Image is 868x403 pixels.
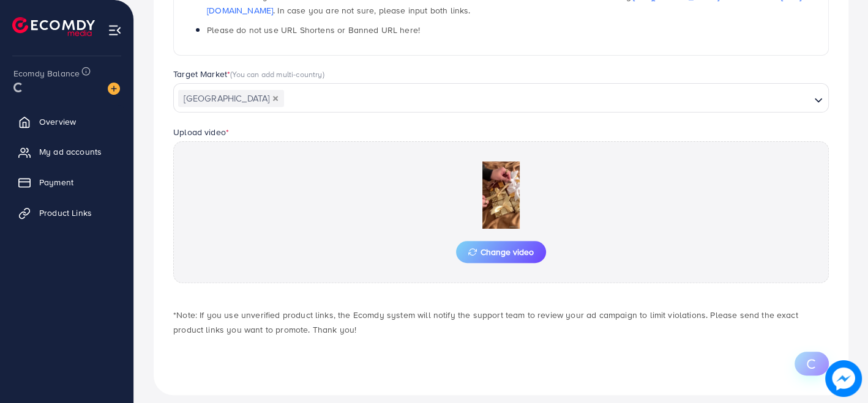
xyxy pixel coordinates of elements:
a: Overview [9,109,124,134]
label: Target Market [173,68,324,80]
input: Search for option [285,89,809,108]
span: My ad accounts [39,146,102,158]
img: image [825,360,862,397]
a: My ad accounts [9,139,124,164]
label: Upload video [173,126,229,138]
a: Product Links [9,201,124,225]
p: *Note: If you use unverified product links, the Ecomdy system will notify the support team to rev... [173,308,829,337]
div: Search for option [173,83,829,113]
img: logo [12,17,95,36]
span: Overview [39,116,76,128]
button: Change video [456,241,546,263]
img: menu [108,23,122,37]
img: Preview Image [440,161,563,229]
button: Deselect Pakistan [272,95,279,102]
span: (You can add multi-country) [230,68,324,79]
span: Ecomdy Balance [13,67,80,79]
span: Please do not use URL Shortens or Banned URL here! [207,24,420,36]
span: [GEOGRAPHIC_DATA] [178,90,284,107]
span: Payment [39,176,73,188]
a: Payment [9,170,124,194]
span: Product Links [39,207,92,219]
img: image [108,83,120,95]
span: Change video [468,248,534,256]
